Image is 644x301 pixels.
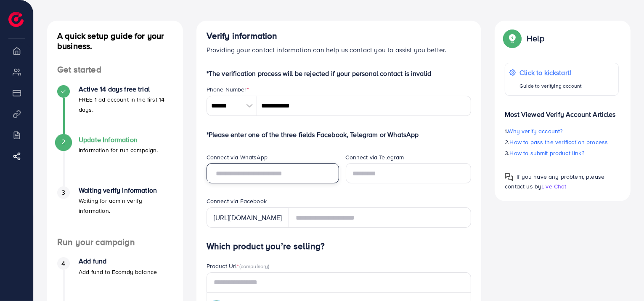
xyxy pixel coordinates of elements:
[47,64,183,75] h4: Get started
[510,149,584,157] span: How to submit product link?
[505,31,520,46] img: Popup guide
[47,186,183,237] li: Waiting verify information
[79,186,173,194] h4: Waiting verify information
[346,153,404,161] label: Connect via Telegram
[207,262,270,270] label: Product Url
[505,148,619,158] p: 3.
[47,237,183,247] h4: Run your campaign
[79,94,173,115] p: FREE 1 ad account in the first 14 days.
[79,85,173,93] h4: Active 14 days free trial
[510,138,608,146] span: How to pass the verification process
[207,31,472,41] h4: Verify information
[207,241,472,252] h4: Which product you’re selling?
[519,67,582,78] p: Click to kickstart!
[508,127,563,135] span: Why verify account?
[61,259,65,269] span: 4
[47,136,183,186] li: Update Information
[608,263,638,295] iframe: Chat
[207,85,249,94] label: Phone Number
[207,207,289,228] div: [URL][DOMAIN_NAME]
[505,137,619,147] p: 2.
[61,137,65,147] span: 2
[61,188,65,197] span: 3
[207,45,472,55] p: Providing your contact information can help us contact you to assist you better.
[505,126,619,136] p: 1.
[527,33,544,43] p: Help
[79,145,158,155] p: Information for run campaign.
[79,257,157,265] h4: Add fund
[79,136,158,144] h4: Update Information
[505,102,619,119] p: Most Viewed Verify Account Articles
[207,197,267,205] label: Connect via Facebook
[239,262,270,270] span: (compulsory)
[207,129,472,140] p: *Please enter one of the three fields Facebook, Telegram or WhatsApp
[79,196,173,216] p: Waiting for admin verify information.
[47,31,183,51] h4: A quick setup guide for your business.
[541,182,566,191] span: Live Chat
[8,12,24,27] img: logo
[207,153,268,161] label: Connect via WhatsApp
[79,267,157,277] p: Add fund to Ecomdy balance
[505,173,513,181] img: Popup guide
[207,68,472,78] p: *The verification process will be rejected if your personal contact is invalid
[505,172,604,191] span: If you have any problem, please contact us by
[519,81,582,91] p: Guide to verifying account
[47,85,183,136] li: Active 14 days free trial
